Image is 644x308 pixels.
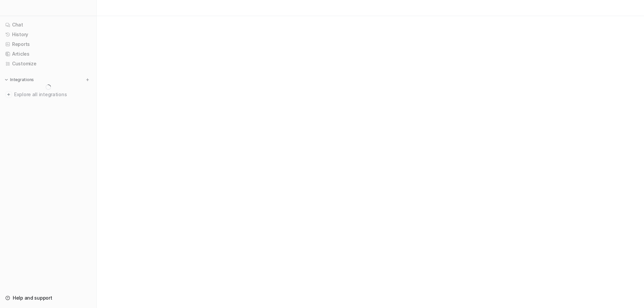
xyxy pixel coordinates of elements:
a: Articles [3,49,94,59]
a: Reports [3,40,94,49]
a: Customize [3,59,94,68]
a: Chat [3,20,94,29]
a: History [3,30,94,39]
button: Integrations [3,76,36,83]
img: menu_add.svg [85,77,90,82]
a: Explore all integrations [3,90,94,99]
span: Explore all integrations [14,89,91,100]
img: explore all integrations [5,91,12,98]
a: Help and support [3,293,94,303]
p: Integrations [10,77,34,82]
img: expand menu [4,77,9,82]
